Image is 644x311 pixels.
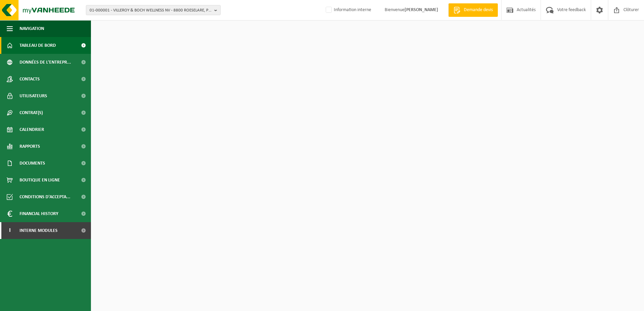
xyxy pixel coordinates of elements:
[405,7,438,12] strong: [PERSON_NAME]
[324,5,371,15] label: Information interne
[20,138,40,155] span: Rapports
[20,121,44,138] span: Calendrier
[20,188,70,205] span: Conditions d'accepta...
[20,222,58,239] span: Interne modules
[20,71,40,88] span: Contacts
[20,54,71,71] span: Données de l'entrepr...
[448,3,498,17] a: Demande devis
[7,222,13,239] span: I
[20,205,58,222] span: Financial History
[20,37,56,54] span: Tableau de bord
[20,20,44,37] span: Navigation
[86,5,221,15] button: 01-000001 - VILLEROY & BOCH WELLNESS NV - 8800 ROESELARE, POPULIERSTRAAT 1
[20,88,47,104] span: Utilisateurs
[20,104,43,121] span: Contrat(s)
[20,172,60,188] span: Boutique en ligne
[462,7,494,13] span: Demande devis
[90,5,212,15] span: 01-000001 - VILLEROY & BOCH WELLNESS NV - 8800 ROESELARE, POPULIERSTRAAT 1
[20,155,45,172] span: Documents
